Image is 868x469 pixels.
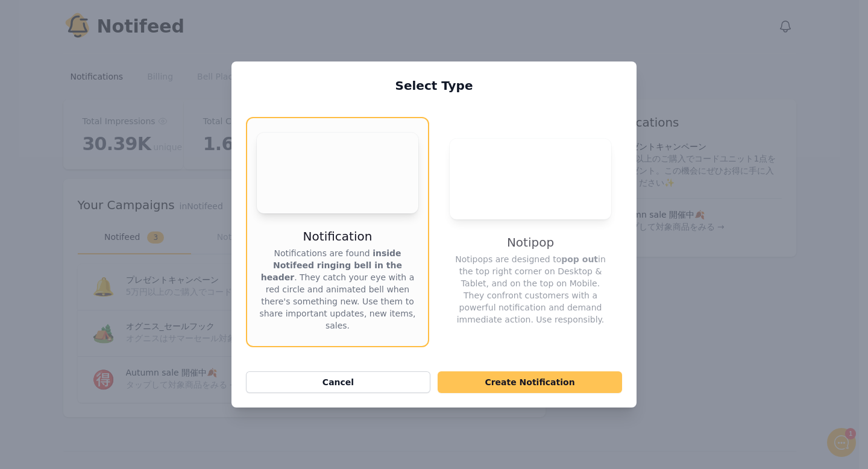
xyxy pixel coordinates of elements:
[10,92,231,118] button: New conversation
[439,117,622,347] button: Your browser does not support the video tag.NotipopNotipops are designed topop outin the top righ...
[561,254,598,264] strong: pop out
[438,371,622,393] button: Create Notification
[507,234,554,251] h3: Notipop
[101,391,153,399] span: We run on Gist
[246,371,430,393] button: Cancel
[246,78,622,93] h2: Select Type
[303,228,373,245] h3: Notification
[78,100,145,110] span: New conversation
[257,133,418,213] video: Your browser does not support the video tag.
[257,247,418,332] p: Notifications are found . They catch your eye with a red circle and animated bell when there's so...
[450,139,611,219] video: Your browser does not support the video tag.
[246,117,429,347] button: Your browser does not support the video tag.NotificationNotifications are found inside Notifeed r...
[261,248,402,282] strong: inside Notifeed ringing bell in the header
[450,253,611,326] p: Notipops are designed to in the top right corner on Desktop & Tablet, and on the top on Mobile. T...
